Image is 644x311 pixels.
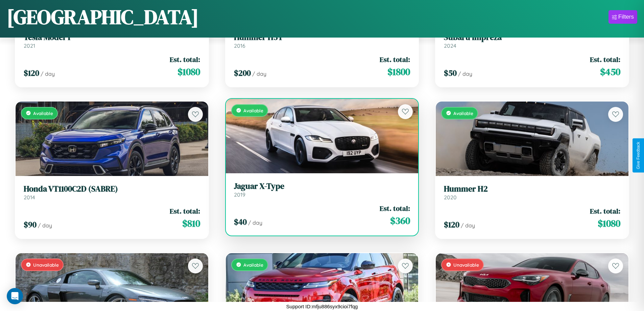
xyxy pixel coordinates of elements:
span: Available [243,262,263,268]
a: Tesla Model Y2021 [24,32,200,49]
a: Honda VT1100C2D (SABRE)2014 [24,184,200,201]
span: / day [38,222,52,229]
span: Available [453,110,473,116]
h3: Hummer H2 [444,184,620,194]
div: Open Intercom Messenger [7,288,23,304]
span: $ 90 [24,219,37,230]
span: Unavailable [33,262,59,268]
span: Est. total: [590,54,620,64]
a: Subaru Impreza2024 [444,32,620,49]
span: / day [248,219,262,226]
span: $ 1080 [598,217,620,230]
a: Jaguar X-Type2019 [234,181,410,198]
span: $ 360 [390,214,410,227]
a: Hummer H3T2016 [234,32,410,49]
h3: Honda VT1100C2D (SABRE) [24,184,200,194]
span: $ 450 [600,65,620,79]
span: $ 1080 [177,65,200,79]
span: 2020 [444,194,457,201]
span: / day [41,70,55,77]
span: $ 120 [444,219,459,230]
span: Available [33,110,53,116]
span: Est. total: [590,206,620,216]
span: Est. total: [380,203,410,213]
span: $ 120 [24,67,39,79]
h3: Jaguar X-Type [234,181,410,191]
span: / day [252,70,266,77]
a: Hummer H22020 [444,184,620,201]
p: Support ID: mfju886syx9cioi7fqg [286,302,358,311]
span: Est. total: [170,54,200,64]
span: Available [243,108,263,113]
span: 2019 [234,191,245,198]
h3: Tesla Model Y [24,32,200,42]
span: 2024 [444,42,456,49]
h3: Subaru Impreza [444,32,620,42]
span: $ 1800 [387,65,410,79]
span: $ 50 [444,67,457,79]
span: Est. total: [170,206,200,216]
span: / day [458,70,472,77]
span: $ 40 [234,216,247,227]
span: Unavailable [453,262,479,268]
span: / day [461,222,475,229]
span: 2016 [234,42,245,49]
span: 2014 [24,194,35,201]
div: Filters [618,14,634,20]
h1: [GEOGRAPHIC_DATA] [7,3,199,31]
span: $ 200 [234,67,251,79]
button: Filters [609,10,637,24]
span: Est. total: [380,54,410,64]
span: $ 810 [182,217,200,230]
h3: Hummer H3T [234,32,410,42]
div: Give Feedback [636,142,641,169]
span: 2021 [24,42,35,49]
